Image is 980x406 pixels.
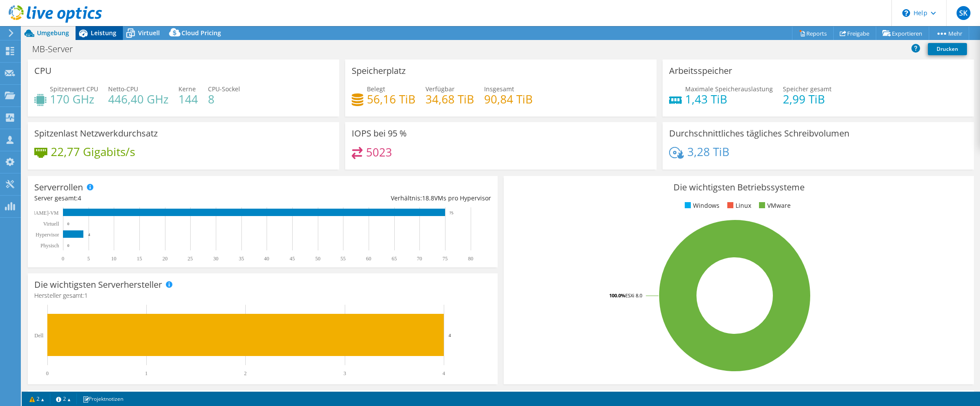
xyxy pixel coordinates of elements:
[366,147,392,157] h4: 5023
[442,256,448,262] text: 75
[367,94,416,104] h4: 56,16 TiB
[685,94,773,104] h4: 1,43 TiB
[36,232,59,238] text: Hypervisor
[929,27,969,40] a: Mehr
[685,85,773,93] span: Maximale Speicherauslastung
[468,256,473,262] text: 80
[442,370,445,376] text: 4
[213,256,218,262] text: 30
[315,256,320,262] text: 50
[208,94,240,104] h4: 8
[783,94,832,104] h4: 2,99 TiB
[34,280,162,290] h3: Die wichtigsten Serverhersteller
[683,201,719,210] li: Windows
[757,201,791,210] li: VMware
[426,85,455,93] span: Verfügbar
[23,393,50,404] a: 2
[46,370,49,376] text: 0
[343,370,346,376] text: 3
[392,256,397,262] text: 65
[792,27,834,40] a: Reports
[957,6,970,20] span: SK
[725,201,751,210] li: Linux
[162,256,168,262] text: 20
[449,211,454,215] text: 75
[609,292,625,299] tspan: 100.0%
[263,193,491,203] div: Verhältnis: VMs pro Hypervisor
[181,29,221,37] span: Cloud Pricing
[422,194,434,202] span: 18.8
[28,44,86,54] h1: MB-Server
[138,29,160,37] span: Virtuell
[137,256,142,262] text: 15
[417,256,422,262] text: 70
[687,147,729,156] h4: 3,28 TiB
[188,256,193,262] text: 25
[62,256,64,262] text: 0
[484,94,533,104] h4: 90,84 TiB
[178,85,196,93] span: Kerne
[108,94,168,104] h4: 446,40 GHz
[34,66,52,76] h3: CPU
[367,85,385,93] span: Belegt
[50,94,98,104] h4: 170 GHz
[88,233,90,237] text: 4
[34,129,158,138] h3: Spitzenlast Netzwerkdurchsatz
[34,291,491,300] h4: Hersteller gesamt:
[902,9,910,17] svg: \n
[783,85,832,93] span: Speicher gesamt
[37,29,69,37] span: Umgebung
[84,291,88,300] span: 1
[108,85,138,93] span: Netto-CPU
[366,256,371,262] text: 60
[340,256,346,262] text: 55
[91,29,116,37] span: Leistung
[290,256,295,262] text: 45
[51,147,135,156] h4: 22,77 Gigabits/s
[239,256,244,262] text: 35
[484,85,514,93] span: Insgesamt
[67,243,69,248] text: 0
[40,243,59,249] text: Physisch
[352,66,406,76] h3: Speicherplatz
[111,256,116,262] text: 10
[625,292,642,299] tspan: ESXi 8.0
[50,393,77,404] a: 2
[34,333,43,339] text: Dell
[244,370,247,376] text: 2
[78,194,81,202] span: 4
[87,256,90,262] text: 5
[43,221,59,227] text: Virtuell
[264,256,269,262] text: 40
[76,393,129,404] a: Projektnotizen
[449,333,451,338] text: 4
[426,94,474,104] h4: 34,68 TiB
[34,193,263,203] div: Server gesamt:
[510,183,967,192] h3: Die wichtigsten Betriebssysteme
[928,43,967,55] a: Drucken
[208,85,240,93] span: CPU-Sockel
[178,94,198,104] h4: 144
[34,183,83,192] h3: Serverrollen
[669,66,732,76] h3: Arbeitsspeicher
[352,129,407,138] h3: IOPS bei 95 %
[50,85,98,93] span: Spitzenwert CPU
[833,27,876,40] a: Freigabe
[876,27,929,40] a: Exportieren
[669,129,849,138] h3: Durchschnittliches tägliches Schreibvolumen
[145,370,148,376] text: 1
[67,222,69,226] text: 0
